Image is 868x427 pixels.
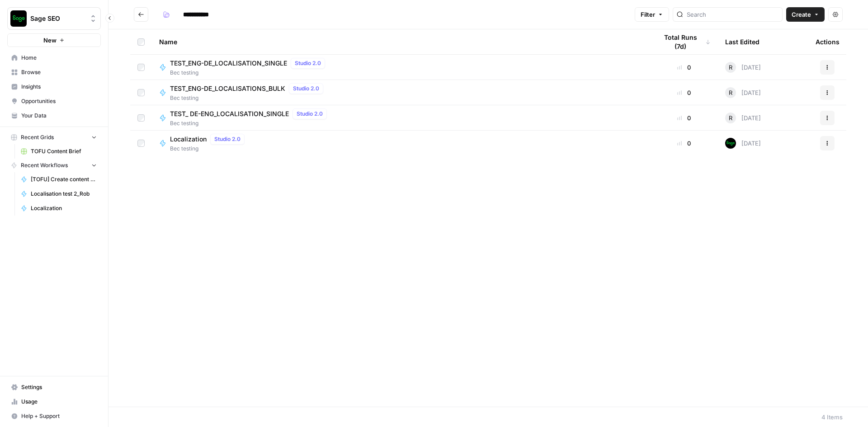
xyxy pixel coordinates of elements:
[7,159,101,172] button: Recent Workflows
[7,131,101,144] button: Recent Grids
[729,88,732,97] span: R
[295,59,321,67] span: Studio 2.0
[170,119,330,127] span: Bec testing
[21,161,68,169] span: Recent Workflows
[21,83,97,91] span: Insights
[21,97,97,105] span: Opportunities
[657,113,711,122] div: 0
[159,134,643,153] a: LocalizationStudio 2.0Bec testing
[31,175,97,183] span: [TOFU] Create content brief with internal links_Rob M Testing
[792,10,811,19] span: Create
[21,54,97,62] span: Home
[7,51,101,65] a: Home
[21,133,54,141] span: Recent Grids
[170,84,285,93] span: TEST_ENG-DE_LOCALISATIONS_BULK
[159,29,643,54] div: Name
[725,62,761,73] div: [DATE]
[17,201,101,216] a: Localization
[657,63,711,72] div: 0
[159,108,643,127] a: TEST_ DE-ENG_LOCALISATION_SINGLEStudio 2.0Bec testing
[7,65,101,80] a: Browse
[159,83,643,102] a: TEST_ENG-DE_LOCALISATIONS_BULKStudio 2.0Bec testing
[170,59,287,68] span: TEST_ENG-DE_LOCALISATION_SINGLE
[214,135,241,143] span: Studio 2.0
[657,88,711,97] div: 0
[7,94,101,108] a: Opportunities
[17,187,101,201] a: Localisation test 2_Rob
[31,190,97,198] span: Localisation test 2_Rob
[170,145,248,153] span: Bec testing
[31,147,97,155] span: TOFU Content Brief
[159,58,643,77] a: TEST_ENG-DE_LOCALISATION_SINGLEStudio 2.0Bec testing
[297,110,323,118] span: Studio 2.0
[7,394,101,409] a: Usage
[7,409,101,423] button: Help + Support
[170,94,327,102] span: Bec testing
[293,84,319,93] span: Studio 2.0
[17,172,101,187] a: [TOFU] Create content brief with internal links_Rob M Testing
[30,14,85,23] span: Sage SEO
[31,204,97,212] span: Localization
[729,113,732,122] span: R
[687,10,778,19] input: Search
[7,380,101,394] a: Settings
[816,29,840,54] div: Actions
[725,87,761,98] div: [DATE]
[21,68,97,76] span: Browse
[786,7,825,22] button: Create
[170,135,207,144] span: Localization
[657,29,711,54] div: Total Runs (7d)
[10,10,27,27] img: Sage SEO Logo
[21,112,97,120] span: Your Data
[725,138,761,149] div: [DATE]
[134,7,148,22] button: Go back
[725,113,761,123] div: [DATE]
[21,383,97,391] span: Settings
[729,63,732,72] span: R
[170,69,329,77] span: Bec testing
[657,139,711,148] div: 0
[17,144,101,159] a: TOFU Content Brief
[43,36,57,45] span: New
[725,29,759,54] div: Last Edited
[170,109,289,118] span: TEST_ DE-ENG_LOCALISATION_SINGLE
[21,412,97,420] span: Help + Support
[21,398,97,406] span: Usage
[821,413,843,422] div: 4 Items
[725,138,736,149] img: ub7e22ukvz2zgz7trfpzk33zlxox
[7,108,101,123] a: Your Data
[7,7,101,30] button: Workspace: Sage SEO
[7,33,101,47] button: New
[641,10,655,19] span: Filter
[635,7,669,22] button: Filter
[7,80,101,94] a: Insights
